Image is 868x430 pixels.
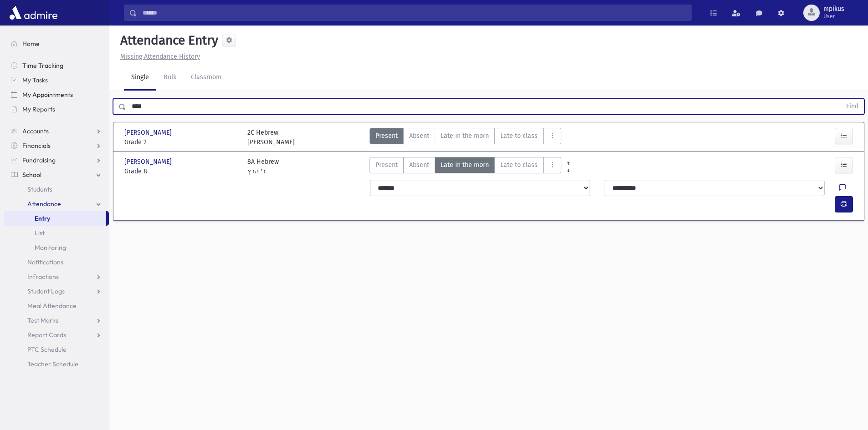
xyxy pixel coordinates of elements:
[500,160,538,170] span: Late to class
[27,302,77,310] span: Meal Attendance
[4,298,109,313] a: Meal Attendance
[156,65,184,91] a: Bulk
[4,226,109,240] a: List
[4,73,109,87] a: My Tasks
[4,211,106,226] a: Entry
[247,157,279,176] div: 8A Hebrew ר' הרץ
[22,127,49,135] span: Accounts
[124,128,174,137] span: [PERSON_NAME]
[4,357,109,371] a: Teacher Schedule
[124,137,238,147] span: Grade 2
[4,197,109,211] a: Attendance
[120,53,200,61] u: Missing Attendance History
[184,65,229,91] a: Classroom
[375,131,398,141] span: Present
[841,99,864,114] button: Find
[27,345,67,354] span: PTC Schedule
[137,5,691,21] input: Search
[441,131,489,141] span: Late in the morn
[27,331,66,339] span: Report Cards
[35,243,66,252] span: Monitoring
[27,287,65,295] span: Student Logs
[124,157,174,167] span: [PERSON_NAME]
[27,316,58,324] span: Test Marks
[27,258,63,266] span: Notifications
[247,128,295,147] div: 2C Hebrew [PERSON_NAME]
[22,171,41,179] span: School
[22,105,55,113] span: My Reports
[22,40,40,48] span: Home
[35,229,45,237] span: List
[117,53,200,61] a: Missing Attendance History
[4,182,109,197] a: Students
[4,124,109,138] a: Accounts
[4,284,109,298] a: Student Logs
[375,160,398,170] span: Present
[27,273,59,281] span: Infractions
[4,269,109,284] a: Infractions
[4,153,109,167] a: Fundraising
[4,138,109,153] a: Financials
[22,76,48,84] span: My Tasks
[370,128,561,147] div: AttTypes
[27,200,61,208] span: Attendance
[4,255,109,269] a: Notifications
[4,240,109,255] a: Monitoring
[27,185,52,193] span: Students
[4,313,109,328] a: Test Marks
[500,131,538,141] span: Late to class
[22,61,63,70] span: Time Tracking
[22,142,51,150] span: Financials
[4,102,109,116] a: My Reports
[823,5,844,13] span: mpikus
[4,328,109,342] a: Report Cards
[370,157,561,176] div: AttTypes
[441,160,489,170] span: Late in the morn
[35,214,50,223] span: Entry
[4,342,109,357] a: PTC Schedule
[4,36,109,51] a: Home
[7,4,60,22] img: AdmirePro
[124,65,156,91] a: Single
[22,91,73,99] span: My Appointments
[117,33,218,48] h5: Attendance Entry
[409,131,429,141] span: Absent
[4,58,109,73] a: Time Tracking
[27,360,78,368] span: Teacher Schedule
[124,167,238,176] span: Grade 8
[823,13,844,20] span: User
[22,156,56,164] span: Fundraising
[4,167,109,182] a: School
[409,160,429,170] span: Absent
[4,87,109,102] a: My Appointments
